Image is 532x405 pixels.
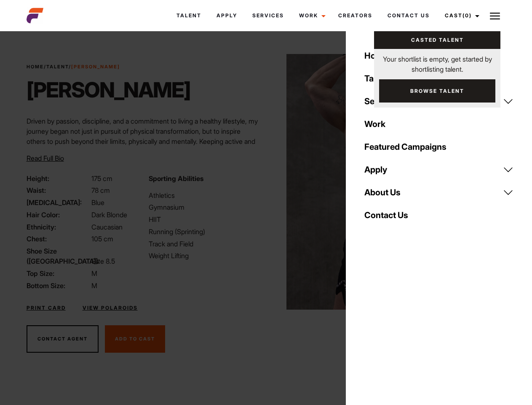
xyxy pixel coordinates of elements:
span: Height: [27,173,90,184]
a: About Us [359,181,519,204]
a: Print Card [27,304,66,312]
a: Talent [46,64,69,70]
a: Apply [209,4,245,27]
li: Gymnasium [149,202,261,212]
span: Shoe Size ([GEOGRAPHIC_DATA]): [27,246,90,266]
span: Dark Blonde [91,211,127,219]
span: M [91,281,97,290]
li: Weight Lifting [149,251,261,261]
span: M [91,269,97,278]
a: Apply [359,158,519,181]
li: HIIT [149,214,261,224]
img: Burger icon [490,11,500,21]
strong: [PERSON_NAME] [71,64,120,70]
a: Home [27,64,44,70]
span: / / [27,63,120,70]
a: View Polaroids [83,304,138,312]
span: Chest: [27,234,90,244]
span: Ethnicity: [27,222,90,232]
a: Cast(0) [437,4,484,27]
button: Read Full Bio [27,153,64,163]
span: Top Size: [27,268,90,278]
span: Blue [91,198,104,207]
button: Contact Agent [27,325,99,353]
a: Home [359,44,519,67]
span: Size 8.5 [91,257,115,265]
a: Contact Us [359,204,519,227]
span: Waist: [27,185,90,195]
span: Hair Color: [27,210,90,220]
li: Athletics [149,190,261,200]
a: Talent [169,4,209,27]
a: Services [359,90,519,113]
p: Your shortlist is empty, get started by shortlisting talent. [374,49,500,74]
strong: Sporting Abilities [149,174,203,183]
a: Contact Us [380,4,437,27]
a: Browse Talent [379,79,495,103]
a: Work [359,113,519,135]
a: Work [291,4,331,27]
span: [MEDICAL_DATA]: [27,197,90,208]
a: Services [245,4,291,27]
span: Read Full Bio [27,154,64,162]
h1: [PERSON_NAME] [27,77,190,103]
img: cropped-aefm-brand-fav-22-square.png [27,7,43,24]
a: Featured Campaigns [359,135,519,158]
span: Bottom Size: [27,281,90,291]
a: Creators [331,4,380,27]
span: 175 cm [91,174,112,183]
button: Add To Cast [105,325,165,353]
span: (0) [462,12,472,19]
span: Add To Cast [115,336,155,342]
a: Talent [359,67,519,90]
span: 105 cm [91,235,113,243]
span: 78 cm [91,186,110,194]
p: Driven by passion, discipline, and a commitment to living a healthy lifestyle, my journey began n... [27,116,261,167]
a: Casted Talent [374,31,500,49]
li: Running (Sprinting) [149,227,261,237]
li: Track and Field [149,239,261,249]
span: Caucasian [91,223,123,231]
